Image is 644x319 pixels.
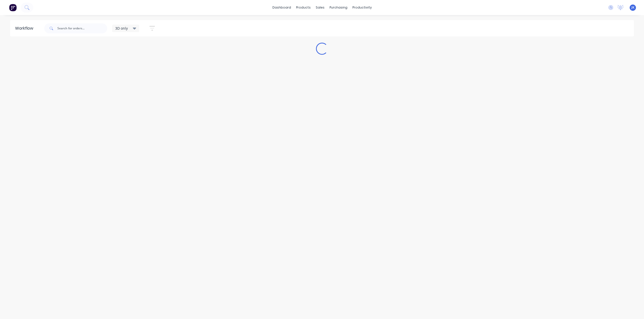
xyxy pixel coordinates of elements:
div: products [294,4,313,11]
div: productivity [350,4,374,11]
span: 3D only [115,26,128,31]
a: dashboard [270,4,294,11]
img: Factory [9,4,17,11]
div: Workflow [15,25,36,31]
div: sales [313,4,327,11]
span: JK [631,5,634,10]
div: purchasing [327,4,350,11]
input: Search for orders... [57,23,107,33]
